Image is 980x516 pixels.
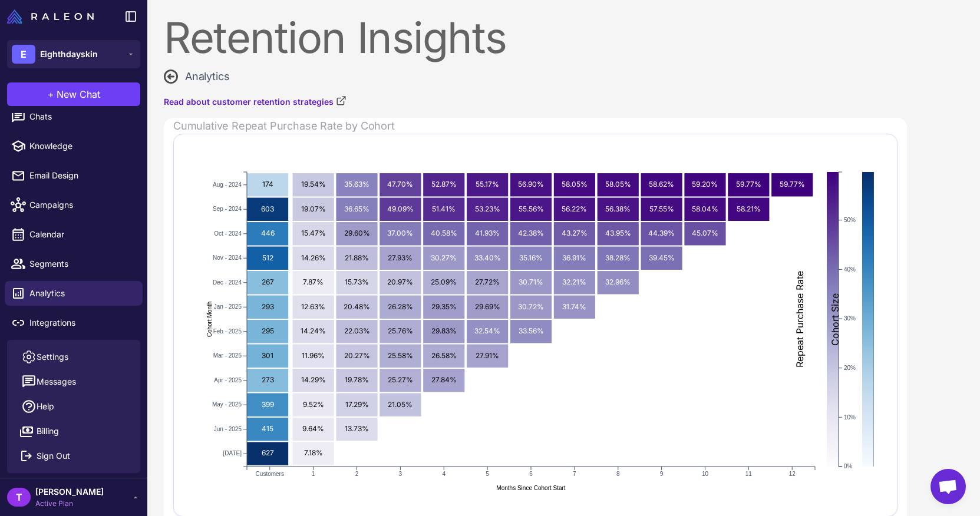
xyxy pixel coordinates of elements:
text: Nov - 2024 [213,254,242,261]
span: Sign Out [37,449,70,462]
text: 512 [262,253,273,262]
text: 37.00% [387,229,413,237]
text: 53.23% [475,204,500,213]
text: 603 [261,204,274,213]
text: 2 [355,471,359,477]
text: 56.22% [562,204,587,213]
text: 58.04% [692,204,718,213]
text: 56.38% [605,204,631,213]
text: Feb - 2025 [213,328,242,334]
text: 31.74% [562,302,586,310]
span: Calendar [29,228,133,241]
text: 58.05% [562,180,588,188]
text: 13.73% [345,424,369,433]
text: 35.16% [519,253,543,262]
span: Billing [37,425,59,438]
text: 43.27% [562,229,588,237]
text: 17.29% [345,399,369,408]
text: 59.77% [736,180,761,188]
text: 59.20% [692,180,718,188]
span: [PERSON_NAME] [35,485,104,498]
button: +New Chat [7,82,140,106]
text: 32.54% [474,326,500,335]
text: 56.90% [518,180,544,188]
text: 59.77% [780,180,805,188]
text: 49.09% [387,204,414,213]
span: Segments [29,257,133,270]
text: 11 [745,471,753,477]
text: Oct - 2024 [214,230,242,236]
text: Cohort Month [206,301,213,337]
span: Campaigns [29,199,133,211]
text: 1 [312,471,315,477]
div: Cumulative Repeat Purchase Rate by Cohort [173,118,907,134]
text: Jan - 2025 [214,303,242,310]
text: 57.55% [649,204,674,213]
text: Customers [256,471,284,477]
span: Settings [37,350,68,363]
text: 47.70% [387,180,413,188]
text: 0% [844,463,853,469]
a: Analytics [5,281,143,306]
text: 19.07% [301,204,326,213]
text: 39.45% [649,253,675,262]
text: 14.29% [301,375,326,384]
text: 9 [660,471,664,477]
text: 32.21% [562,277,586,286]
div: T [7,488,31,507]
text: 174 [262,180,273,188]
text: 9.52% [303,399,324,408]
text: 7.87% [303,277,324,286]
text: 11.96% [302,350,325,359]
text: 36.65% [344,204,369,213]
text: 25.09% [431,277,457,286]
img: Raleon Logo [7,9,94,24]
span: Email Design [29,169,133,182]
text: 29.60% [344,229,370,237]
span: Knowledge [29,140,133,153]
text: Jun - 2025 [214,425,242,432]
text: 9.64% [302,424,324,433]
text: May - 2025 [212,401,242,408]
text: 27.84% [431,375,457,384]
text: 12.63% [301,302,325,310]
span: + [48,87,54,101]
text: 30.71% [519,277,543,286]
a: Calendar [5,222,143,247]
span: Eighthdayskin [40,48,98,61]
text: 7.18% [304,448,323,457]
text: Sep - 2024 [213,206,242,212]
text: 30% [844,315,856,322]
text: 27.91% [476,350,499,359]
text: 293 [262,302,274,310]
text: 27.72% [475,277,500,286]
a: Campaigns [5,193,143,217]
text: 32.96% [605,277,631,286]
text: 21.88% [345,253,369,262]
a: Integrations [5,310,143,335]
text: 4 [442,471,446,477]
text: 33.40% [474,253,501,262]
text: 21.05% [388,399,413,408]
button: Sign Out [12,444,136,468]
text: 55.17% [476,180,499,188]
text: 52.87% [431,180,457,188]
text: Mar - 2025 [213,352,242,359]
text: 8 [616,471,620,477]
text: 55.56% [519,204,544,213]
text: 5 [486,471,489,477]
text: 41.93% [475,229,500,237]
a: Email Design [5,163,143,188]
span: New Chat [57,87,100,101]
text: 14.24% [301,326,326,335]
text: 50% [844,216,856,223]
text: 20.27% [344,350,370,359]
text: 3 [399,471,402,477]
span: Active Plan [35,498,104,509]
text: 22.03% [344,326,370,335]
text: 273 [262,375,274,384]
button: Messages [12,369,136,394]
text: 627 [262,448,274,457]
text: 40% [844,266,856,272]
text: 29.69% [475,302,500,310]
